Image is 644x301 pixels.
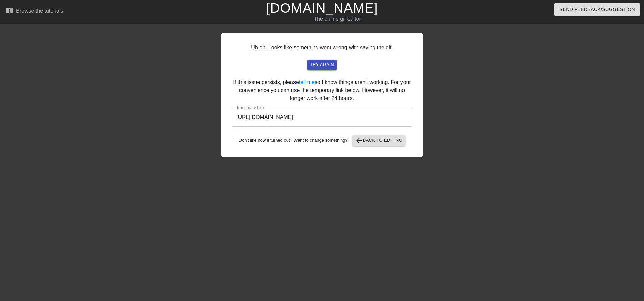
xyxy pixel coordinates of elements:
[352,135,406,146] button: Back to Editing
[307,60,337,70] button: try again
[16,8,65,14] div: Browse the tutorials!
[232,135,412,146] div: Don't like how it turned out? Want to change something?
[554,3,640,16] button: Send Feedback/Suggestion
[221,33,423,157] div: Uh oh. Looks like something went wrong with saving the gif. If this issue persists, please so I k...
[232,108,412,127] input: bare
[266,1,378,15] a: [DOMAIN_NAME]
[5,6,13,14] span: menu_book
[218,15,457,23] div: The online gif editor
[5,6,65,17] a: Browse the tutorials!
[299,79,315,85] a: tell me
[559,5,635,14] span: Send Feedback/Suggestion
[310,61,334,69] span: try again
[355,137,403,145] span: Back to Editing
[355,137,363,145] span: arrow_back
